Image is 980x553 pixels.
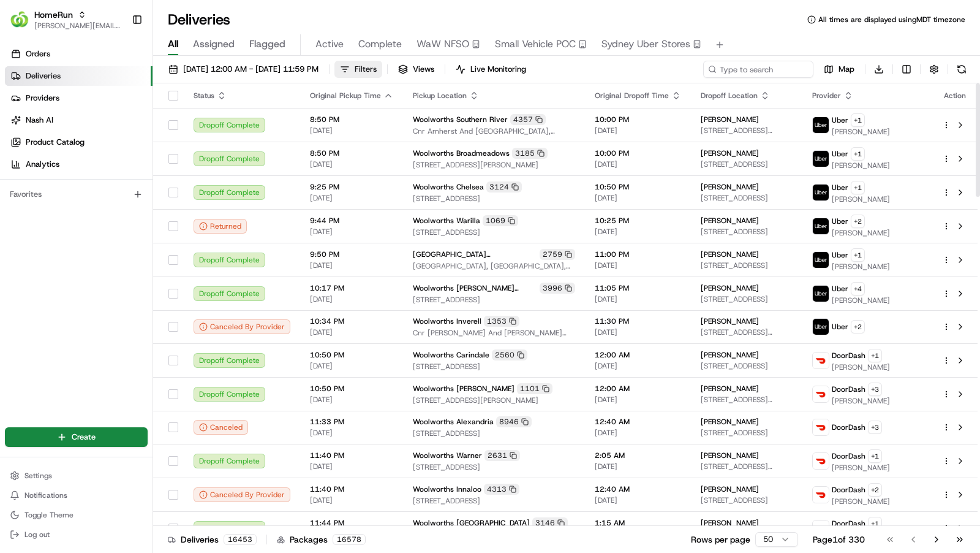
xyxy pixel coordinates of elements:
span: [STREET_ADDRESS] [701,261,793,270]
img: uber-new-logo.jpeg [813,218,829,234]
span: Map [839,64,854,75]
span: [PERSON_NAME][EMAIL_ADDRESS][DOMAIN_NAME] [34,21,122,31]
span: [STREET_ADDRESS] [413,429,575,438]
span: [DATE] [310,462,393,471]
span: [PERSON_NAME] [832,194,890,204]
div: Canceled By Provider [194,319,290,334]
span: [STREET_ADDRESS][PERSON_NAME] [413,395,575,405]
span: [STREET_ADDRESS][PERSON_NAME] [413,160,575,170]
span: [PERSON_NAME] [701,451,759,460]
span: [PERSON_NAME] [701,250,759,259]
div: 3185 [512,148,548,159]
span: [PERSON_NAME] [832,463,890,473]
div: 1101 [517,383,552,394]
div: 💻 [104,275,113,284]
div: 4357 [510,114,546,125]
div: Packages [277,533,366,546]
span: [STREET_ADDRESS] [701,193,793,203]
span: • [102,223,106,232]
span: Cnr Amherst And [GEOGRAPHIC_DATA], [GEOGRAPHIC_DATA], [GEOGRAPHIC_DATA] [413,126,575,136]
span: [PERSON_NAME] [701,283,759,293]
span: 9:25 PM [310,182,393,192]
span: Pylon [122,303,148,313]
span: Deliveries [26,71,61,82]
span: [DATE] [310,395,393,405]
span: [DATE] [310,294,393,304]
button: See all [190,156,223,171]
span: Uber [832,115,848,125]
div: 1069 [483,215,518,226]
span: Views [413,64,434,75]
span: [DATE] [595,159,681,169]
span: [STREET_ADDRESS] [413,496,575,506]
img: doordash_logo_v2.png [813,521,829,536]
span: [PERSON_NAME] [832,127,890,137]
span: 11:40 PM [310,484,393,494]
span: [PERSON_NAME] [701,417,759,427]
span: • [73,189,78,199]
span: 10:34 PM [310,316,393,326]
span: Status [194,91,214,101]
span: [DATE] [310,495,393,505]
img: uber-new-logo.jpeg [813,286,829,302]
button: HomeRun [34,9,73,21]
img: HomeRun [10,10,29,29]
button: +1 [851,113,865,127]
span: [DATE] [595,193,681,203]
span: [DATE] [310,193,393,203]
a: Nash AI [5,110,153,130]
img: uber-new-logo.jpeg [813,185,829,200]
button: +3 [868,383,882,396]
img: Charles Folsom [12,211,32,231]
span: Live Monitoring [470,64,526,75]
span: [GEOGRAPHIC_DATA], [GEOGRAPHIC_DATA], [GEOGRAPHIC_DATA] [413,261,575,271]
span: [STREET_ADDRESS][PERSON_NAME] [701,126,793,135]
span: Pickup Location [413,91,467,101]
span: Settings [24,471,52,481]
span: [DATE] [595,495,681,505]
button: Live Monitoring [450,61,532,78]
span: API Documentation [116,273,197,286]
span: Dropoff Location [701,91,758,101]
span: [STREET_ADDRESS] [701,428,793,438]
span: 10:17 PM [310,283,393,293]
span: Woolworths Chelsea [413,182,484,192]
span: Product Catalog [26,137,85,148]
span: [PERSON_NAME] [701,115,759,124]
span: 8:50 PM [310,115,393,124]
span: [STREET_ADDRESS] [413,194,575,204]
span: [DATE] [310,126,393,135]
span: unihopllc [38,189,71,199]
span: Sydney Uber Stores [601,37,690,51]
button: +1 [851,248,865,262]
span: 2:05 AM [595,451,681,460]
button: Returned [194,219,247,234]
img: doordash_logo_v2.png [813,386,829,402]
span: 9:50 PM [310,250,393,259]
span: Woolworths [PERSON_NAME] [413,384,514,394]
span: 12:00 AM [595,384,681,394]
span: Complete [358,37,402,51]
span: 11:00 PM [595,250,681,259]
a: Deliveries [5,66,153,86]
img: uber-new-logo.jpeg [813,319,829,335]
span: [PERSON_NAME] [701,216,759,226]
a: Powered byPylon [86,303,148,313]
span: 9:44 PM [310,216,393,226]
button: +3 [868,421,882,434]
img: uber-new-logo.jpeg [813,252,829,268]
button: +2 [851,215,865,228]
span: All [168,37,178,51]
span: Active [315,37,344,51]
span: DoorDash [832,451,865,461]
img: doordash_logo_v2.png [813,487,829,503]
span: Cnr [PERSON_NAME] And [PERSON_NAME] Streets, [GEOGRAPHIC_DATA], [GEOGRAPHIC_DATA] [413,328,575,338]
div: 3996 [540,283,575,294]
img: uber-new-logo.jpeg [813,151,829,167]
button: +1 [851,181,865,194]
span: [PERSON_NAME] [701,518,759,528]
span: 11:40 PM [310,451,393,460]
button: +2 [851,320,865,334]
img: 1736555255976-a54dd68f-1ca7-489b-9aae-adbdc363a1c4 [12,116,34,139]
span: [DATE] [310,361,393,371]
